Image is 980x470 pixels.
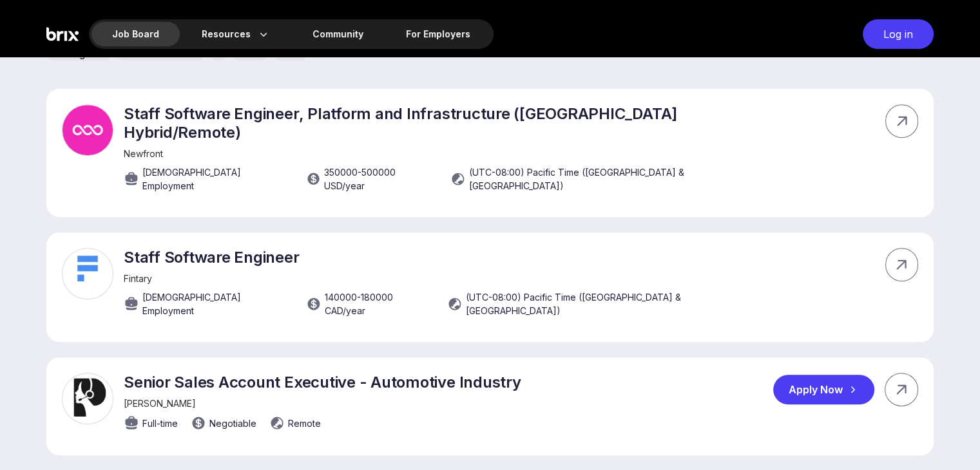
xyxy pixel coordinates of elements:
[324,165,437,193] span: 350000 - 500000 USD /year
[863,19,934,49] div: Log in
[181,22,291,46] div: Resources
[124,273,152,284] span: Fintary
[124,373,521,391] p: Senior Sales Account Executive - Automotive Industry
[288,417,321,430] span: Remote
[124,248,774,267] p: Staff Software Engineer
[142,165,293,193] span: [DEMOGRAPHIC_DATA] Employment
[91,22,180,46] div: Job Board
[209,417,256,430] span: Negotiable
[124,148,163,159] span: Newfront
[292,22,384,46] a: Community
[466,290,774,317] span: (UTC-08:00) Pacific Time ([GEOGRAPHIC_DATA] & [GEOGRAPHIC_DATA])
[142,290,293,317] span: [DEMOGRAPHIC_DATA] Employment
[773,375,885,404] a: Apply Now
[46,19,79,49] img: Brix Logo
[469,165,778,193] span: (UTC-08:00) Pacific Time ([GEOGRAPHIC_DATA] & [GEOGRAPHIC_DATA])
[325,290,435,317] span: 140000 - 180000 CAD /year
[385,22,491,46] a: For Employers
[856,19,934,49] a: Log in
[124,104,777,142] p: Staff Software Engineer, Platform and Infrastructure ([GEOGRAPHIC_DATA] Hybrid/Remote)
[773,375,874,404] div: Apply Now
[142,417,178,430] span: Full-time
[124,398,196,409] span: [PERSON_NAME]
